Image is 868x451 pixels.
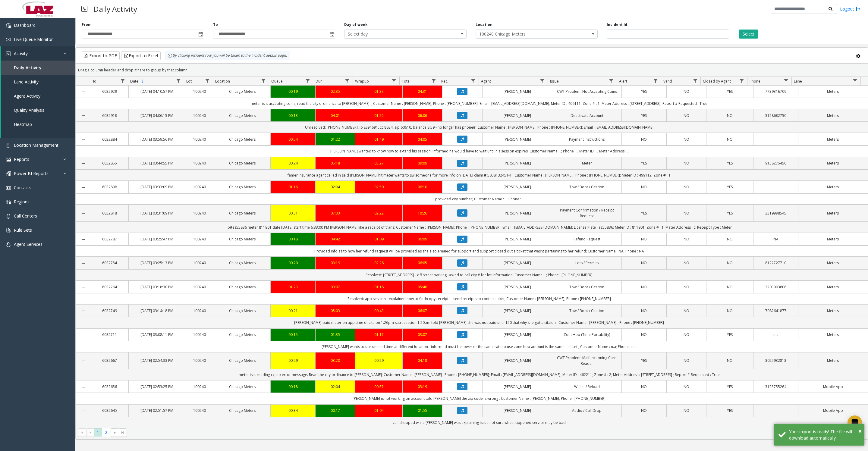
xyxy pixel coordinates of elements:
a: Chicago Meters [218,184,267,190]
td: lp#ez55836 meter 811901 date [DATE] start time 6:33:00 PM [PERSON_NAME] like a receipt of trans; ... [91,222,868,233]
a: [DATE] 03:25:13 PM [132,260,181,266]
a: 6032711 [94,332,125,337]
a: Meters [802,284,864,290]
a: Total Filter Menu [429,77,438,85]
a: 100240 [189,184,210,190]
a: 100240 [189,160,210,166]
span: Toggle popup [328,30,335,38]
a: Lot Filter Menu [203,77,212,85]
a: Meters [802,210,864,216]
a: Meters [802,160,864,166]
a: 100240 [189,236,210,242]
a: [DATE] 04:10:57 PM [132,89,181,94]
a: 00:43 [359,308,398,314]
a: [DATE] 03:33:09 PM [132,184,181,190]
a: Meters [802,136,864,142]
div: 02:35 [319,89,352,94]
div: 01:09 [359,236,398,242]
a: Tow / Boot / Citation [556,284,618,290]
a: Closed by Agent Filter Menu [738,77,746,85]
a: NO [670,308,703,314]
a: NO [670,260,703,266]
a: Meters [802,260,864,266]
div: 06:10 [406,184,439,190]
a: 09:09 [406,160,439,166]
span: NO [727,236,733,242]
img: 'icon' [6,157,11,162]
a: CWT Problem::Not Accepting Coins [556,89,618,94]
a: Date Filter Menu [175,77,183,85]
a: Lane Filter Menu [851,77,859,85]
span: NO [684,89,689,94]
span: YES [727,161,733,166]
a: Chicago Meters [218,284,267,290]
span: Power BI Reports [14,171,49,176]
img: 'icon' [6,186,11,190]
a: Meters [802,89,864,94]
img: logout [856,6,860,12]
span: Lane Activity [14,79,39,85]
a: Dur Filter Menu [343,77,351,85]
img: 'icon' [6,52,11,56]
a: Lane Activity [1,75,75,89]
span: NO [727,137,733,142]
label: Incident Id [607,22,627,27]
span: YES [727,89,733,94]
a: 03:27 [359,160,398,166]
a: Meters [802,184,864,190]
span: NO [684,308,689,313]
a: 6032918 [94,113,125,118]
div: 04:42 [319,236,352,242]
a: 01:22 [319,136,352,142]
a: [DATE] 04:06:15 PM [132,113,181,118]
a: 01:37 [359,89,398,94]
a: 6032818 [94,210,125,216]
a: YES [710,210,750,216]
a: Chicago Meters [218,260,267,266]
a: 02:50 [359,184,398,190]
span: Dashboard [14,22,36,28]
a: Activity [1,46,75,61]
a: [DATE] 03:18:30 PM [132,284,181,290]
a: 00:21 [274,308,311,314]
img: 'icon' [6,200,11,205]
td: Resolved: [STREET_ADDRESS] - off street parking -asked to call city # for lot information; Custom... [91,269,868,280]
span: NO [684,284,689,290]
a: YES [710,89,750,94]
a: Meters [802,236,864,242]
a: NO [670,284,703,290]
a: 10:26 [406,210,439,216]
a: Collapse Details [76,211,91,216]
a: NO [670,210,703,216]
a: 00:13 [274,113,311,118]
span: Contacts [14,185,31,190]
span: NO [684,161,689,166]
span: Location Management [14,142,58,148]
img: 'icon' [6,242,11,247]
img: 'icon' [6,23,11,28]
a: [PERSON_NAME] [486,113,548,118]
a: 04:31 [406,89,439,94]
div: 07:33 [319,210,352,216]
a: [PERSON_NAME] [486,210,548,216]
a: 100240 [189,284,210,290]
span: NO [684,137,689,142]
div: 01:23 [274,284,311,290]
div: 01:16 [274,184,311,190]
a: 6032855 [94,160,125,166]
div: 01:49 [359,136,398,142]
span: Quality Analysis [14,107,44,113]
a: [PERSON_NAME] [486,136,548,142]
a: [DATE] 03:31:09 PM [132,210,181,216]
button: Export to Excel [121,51,161,60]
a: 00:20 [274,260,311,266]
a: NO [710,260,750,266]
a: Lots / Permits [556,260,618,266]
span: NO [727,260,733,265]
div: 01:52 [359,113,398,118]
a: YES [625,113,662,118]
